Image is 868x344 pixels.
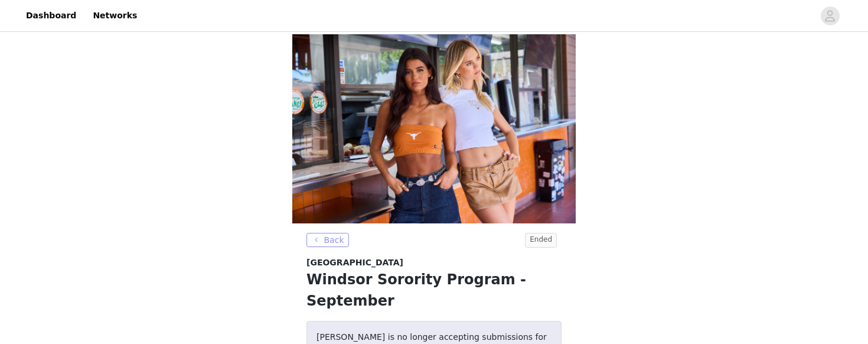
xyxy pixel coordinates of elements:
button: Back [306,233,349,247]
div: avatar [824,7,836,25]
span: [GEOGRAPHIC_DATA] [306,257,403,269]
h1: Windsor Sorority Program - September [306,269,562,311]
a: Networks [86,2,144,29]
a: Dashboard [19,2,83,29]
img: campaign image [292,34,576,223]
span: Ended [525,233,557,248]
